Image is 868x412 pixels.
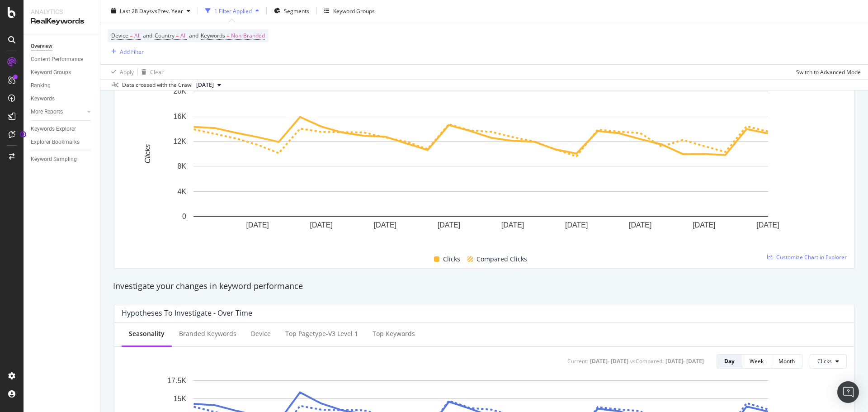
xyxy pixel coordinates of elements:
button: [DATE] [193,80,225,90]
span: Country [155,32,175,39]
div: Week [750,357,764,365]
button: Clear [138,65,164,79]
text: 15K [174,395,187,403]
span: All [180,29,187,42]
text: [DATE] [629,221,651,229]
text: [DATE] [310,221,333,229]
button: Keyword Groups [321,4,378,18]
div: RealKeywords [31,16,93,27]
a: Explorer Bookmarks [31,137,94,147]
button: Day [717,354,742,369]
button: Month [771,354,802,369]
span: and [143,32,152,39]
text: [DATE] [756,221,779,229]
div: Month [778,357,795,365]
button: Clicks [810,354,847,369]
div: [DATE] - [DATE] [590,357,628,365]
text: 17.5K [167,377,186,384]
a: Overview [31,42,94,51]
text: 16K [174,112,187,120]
span: Device [111,32,128,39]
div: Top pagetype-v3 Level 1 [285,329,358,338]
text: [DATE] [374,221,396,229]
button: Week [742,354,771,369]
div: Top Keywords [373,329,415,338]
div: Current: [567,357,588,365]
div: Clear [150,68,164,76]
button: Last 28 DaysvsPrev. Year [108,4,194,18]
div: Day [724,357,735,365]
div: More Reports [31,107,63,117]
text: [DATE] [438,221,460,229]
a: Customize Chart in Explorer [767,253,847,261]
span: Non-Branded [231,29,265,42]
span: 2025 Aug. 8th [196,81,214,89]
span: = [130,32,133,39]
text: 20K [174,87,187,95]
div: 1 Filter Applied [214,7,252,14]
div: Content Performance [31,55,83,64]
div: Tooltip anchor [19,130,27,138]
div: Explorer Bookmarks [31,137,80,147]
div: Data crossed with the Crawl [122,81,193,89]
text: [DATE] [565,221,588,229]
a: Keyword Sampling [31,155,94,164]
div: Branded Keywords [179,329,236,338]
span: = [226,32,230,39]
div: Keywords Explorer [31,124,76,134]
div: Investigate your changes in keyword performance [113,280,855,292]
span: Clicks [817,357,832,365]
div: [DATE] - [DATE] [665,357,704,365]
span: = [176,32,179,39]
span: and [189,32,198,39]
div: Keyword Groups [31,68,71,77]
text: [DATE] [246,221,269,229]
a: Content Performance [31,55,94,64]
button: Apply [108,65,134,79]
button: Add Filter [108,46,144,57]
a: Keywords Explorer [31,124,94,134]
div: vs Compared : [630,357,664,365]
div: Keyword Sampling [31,155,77,164]
span: Keywords [201,32,225,39]
div: Switch to Advanced Mode [796,68,861,76]
div: Keywords [31,94,55,104]
a: More Reports [31,107,85,117]
button: Switch to Advanced Mode [793,65,861,79]
span: vs Prev. Year [152,7,183,14]
div: Open Intercom Messenger [837,381,859,403]
button: 1 Filter Applied [202,4,263,18]
div: Keyword Groups [333,7,375,14]
div: Seasonality [129,329,165,338]
span: Clicks [443,254,460,265]
div: Analytics [31,7,93,16]
text: Clicks [144,144,151,164]
a: Keywords [31,94,94,104]
span: Segments [284,7,309,14]
text: 4K [177,188,186,195]
text: [DATE] [693,221,715,229]
div: Add Filter [120,47,144,55]
div: Ranking [31,81,51,90]
button: Segments [270,4,313,18]
span: All [134,29,141,42]
div: Apply [120,68,134,76]
text: 12K [174,137,187,145]
svg: A chart. [122,86,840,243]
span: Last 28 Days [120,7,152,14]
span: Compared Clicks [476,254,527,265]
text: 8K [177,162,186,170]
text: 0 [182,213,186,220]
a: Keyword Groups [31,68,94,77]
div: Hypotheses to Investigate - Over Time [122,308,252,317]
a: Ranking [31,81,94,90]
div: Device [251,329,271,338]
div: Overview [31,42,52,51]
span: Customize Chart in Explorer [776,253,847,261]
text: [DATE] [501,221,524,229]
